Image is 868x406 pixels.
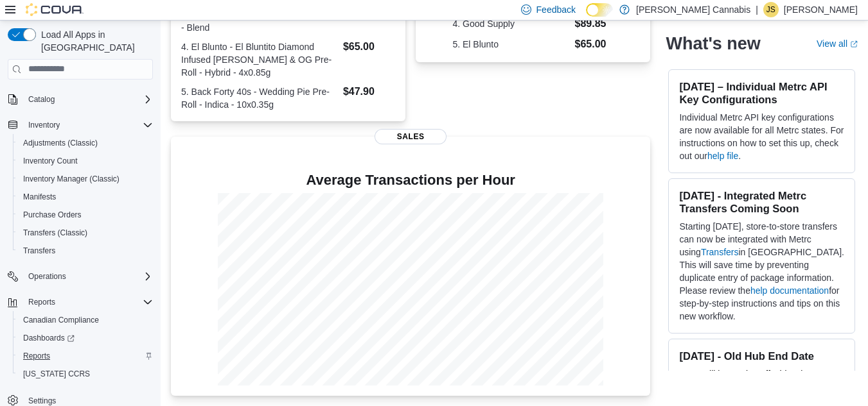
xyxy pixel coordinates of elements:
span: Load All Apps in [GEOGRAPHIC_DATA] [36,28,153,54]
img: Cova [26,3,84,16]
a: Transfers (Classic) [18,225,93,241]
span: Adjustments (Classic) [18,135,153,151]
button: Reports [3,293,158,311]
button: Catalog [3,90,158,108]
h4: Average Transactions per Hour [181,173,640,188]
dt: 4. Good Supply [452,17,569,30]
svg: External link [850,40,858,48]
button: Purchase Orders [13,206,158,224]
span: Transfers [23,246,55,256]
button: [US_STATE] CCRS [13,365,158,383]
a: Canadian Compliance [18,312,104,328]
a: Inventory Count [18,153,83,169]
p: Starting [DATE], store-to-store transfers can now be integrated with Metrc using in [GEOGRAPHIC_D... [679,220,844,323]
span: Inventory Manager (Classic) [23,174,120,184]
a: Transfers [701,247,739,257]
button: Adjustments (Classic) [13,134,158,152]
h3: [DATE] – Individual Metrc API Key Configurations [679,80,844,106]
div: Jemma Schrauwen [763,2,779,17]
a: Adjustments (Classic) [18,135,103,151]
dt: 4. El Blunto - El Bluntito Diamond Infused [PERSON_NAME] & OG Pre-Roll - Hybrid - 4x0.85g [181,40,338,79]
span: Transfers (Classic) [18,225,153,241]
dd: $65.00 [575,37,614,52]
button: Canadian Compliance [13,311,158,329]
dt: 3. Good Supply - Good 'Ol Hash - 2gm - Blend [181,8,338,34]
span: Catalog [28,94,55,105]
span: Operations [23,269,153,284]
button: Inventory [3,116,158,134]
span: Reports [18,348,153,364]
button: Catalog [23,92,60,107]
span: Transfers [18,243,153,258]
a: Dashboards [18,330,80,346]
a: help file [707,151,738,161]
span: [US_STATE] CCRS [23,369,90,379]
p: | [756,2,758,17]
span: Purchase Orders [18,207,153,223]
dt: 5. Back Forty 40s - Wedding Pie Pre-Roll - Indica - 10x0.35g [181,85,338,111]
span: Reports [23,351,50,361]
button: Operations [3,267,158,285]
span: Inventory [28,120,60,130]
span: Reports [28,297,55,307]
a: Inventory Manager (Classic) [18,171,125,187]
span: Settings [28,396,56,406]
button: Transfers [13,242,158,260]
span: Sales [375,129,447,144]
span: Inventory [23,117,153,133]
span: Reports [23,294,153,310]
a: View allExternal link [817,38,858,49]
button: Inventory [23,117,65,133]
span: Inventory Count [23,156,78,166]
span: Operations [28,271,66,282]
a: Purchase Orders [18,207,87,223]
span: Canadian Compliance [23,315,99,325]
h3: [DATE] - Old Hub End Date [679,350,844,362]
dd: $65.00 [343,39,395,55]
dt: 5. El Blunto [452,38,569,51]
span: Purchase Orders [23,210,82,220]
button: Reports [23,294,60,310]
button: Reports [13,347,158,365]
button: Inventory Count [13,152,158,170]
span: Manifests [18,189,153,205]
h2: What's new [666,33,760,54]
span: Dark Mode [586,17,587,17]
span: Inventory Count [18,153,153,169]
p: Individual Metrc API key configurations are now available for all Metrc states. For instructions ... [679,111,844,162]
span: Manifests [23,192,56,202]
a: help documentation [750,285,829,296]
dd: $47.90 [343,84,395,99]
a: Manifests [18,189,61,205]
input: Dark Mode [586,3,613,17]
p: [PERSON_NAME] [784,2,858,17]
button: Transfers (Classic) [13,224,158,242]
h3: [DATE] - Integrated Metrc Transfers Coming Soon [679,189,844,215]
button: Operations [23,269,71,284]
span: JS [766,2,775,17]
span: Feedback [536,3,576,16]
span: Transfers (Classic) [23,228,87,238]
dd: $89.85 [575,16,614,31]
a: Reports [18,348,55,364]
a: [US_STATE] CCRS [18,366,95,382]
span: Dashboards [18,330,153,346]
p: [PERSON_NAME] Cannabis [636,2,750,17]
a: Dashboards [13,329,158,347]
button: Inventory Manager (Classic) [13,170,158,188]
span: Dashboards [23,333,75,343]
span: Catalog [23,92,153,107]
span: Washington CCRS [18,366,153,382]
span: Inventory Manager (Classic) [18,171,153,187]
button: Manifests [13,188,158,206]
span: Canadian Compliance [18,312,153,328]
span: Adjustments (Classic) [23,138,98,148]
a: Transfers [18,243,60,258]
